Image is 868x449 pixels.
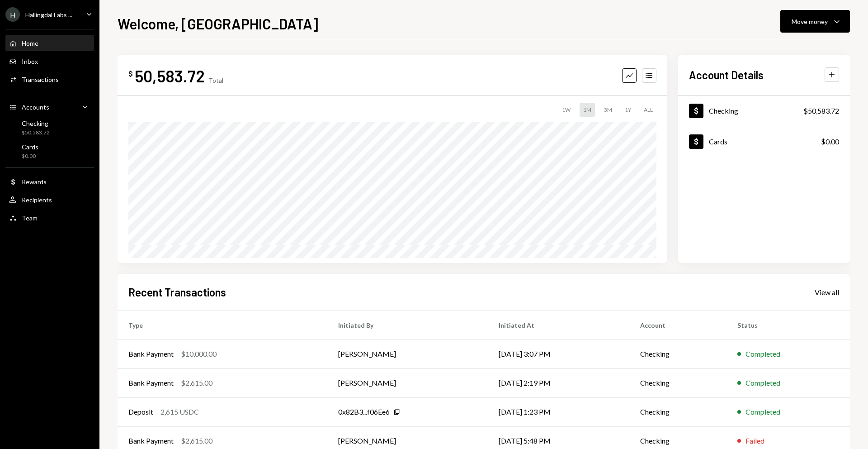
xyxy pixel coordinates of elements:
[745,349,780,359] div: Completed
[5,35,94,51] a: Home
[745,406,780,417] div: Completed
[709,137,727,146] div: Cards
[181,349,217,359] div: $10,000.00
[488,368,629,397] td: [DATE] 2:19 PM
[338,406,390,417] div: 0x82B3...f06Ee6
[327,368,488,397] td: [PERSON_NAME]
[621,103,635,117] div: 1Y
[208,76,223,84] div: Total
[488,397,629,426] td: [DATE] 1:23 PM
[327,310,488,339] th: Initiated By
[558,103,574,117] div: 1W
[160,406,199,417] div: 2,615 USDC
[181,377,212,388] div: $2,615.00
[726,310,850,339] th: Status
[745,435,764,446] div: Failed
[22,129,50,137] div: $50,583.72
[580,103,595,117] div: 1M
[22,178,47,186] div: Rewards
[128,406,153,417] div: Deposit
[629,310,727,339] th: Account
[815,288,839,297] div: View all
[22,153,38,160] div: $0.00
[128,377,174,388] div: Bank Payment
[821,136,839,147] div: $0.00
[640,103,656,117] div: ALL
[22,103,49,111] div: Accounts
[629,368,727,397] td: Checking
[22,39,38,47] div: Home
[118,310,327,339] th: Type
[128,285,226,300] h2: Recent Transactions
[5,173,94,190] a: Rewards
[709,106,738,115] div: Checking
[5,210,94,226] a: Team
[22,196,52,204] div: Recipients
[128,69,133,78] div: $
[22,143,38,151] div: Cards
[629,339,727,368] td: Checking
[22,119,50,127] div: Checking
[815,287,839,297] a: View all
[488,310,629,339] th: Initiated At
[128,435,174,446] div: Bank Payment
[792,17,828,26] div: Move money
[22,214,38,222] div: Team
[5,117,94,139] a: Checking$50,583.72
[181,435,212,446] div: $2,615.00
[327,339,488,368] td: [PERSON_NAME]
[22,76,59,83] div: Transactions
[5,71,94,87] a: Transactions
[600,103,616,117] div: 3M
[22,57,38,65] div: Inbox
[5,140,94,162] a: Cards$0.00
[25,11,72,19] div: Hallingdal Labs ...
[5,7,20,22] div: H
[745,377,780,388] div: Completed
[5,99,94,115] a: Accounts
[118,14,318,33] h1: Welcome, [GEOGRAPHIC_DATA]
[5,191,94,208] a: Recipients
[780,10,850,33] button: Move money
[678,126,850,157] a: Cards$0.00
[488,339,629,368] td: [DATE] 3:07 PM
[803,105,839,116] div: $50,583.72
[135,66,205,86] div: 50,583.72
[5,53,94,69] a: Inbox
[678,96,850,126] a: Checking$50,583.72
[128,349,174,359] div: Bank Payment
[689,67,764,82] h2: Account Details
[629,397,727,426] td: Checking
